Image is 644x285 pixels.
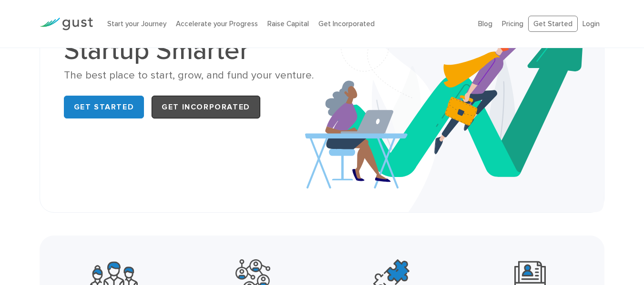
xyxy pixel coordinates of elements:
[40,18,93,30] img: Gust Logo
[502,20,523,28] a: Pricing
[176,20,258,28] a: Accelerate your Progress
[478,20,492,28] a: Blog
[267,20,309,28] a: Raise Capital
[107,20,166,28] a: Start your Journey
[64,37,315,64] h1: Startup Smarter
[318,20,375,28] a: Get Incorporated
[583,20,600,28] a: Login
[64,96,144,118] a: Get Started
[528,16,578,32] a: Get Started
[64,69,315,82] div: The best place to start, grow, and fund your venture.
[152,96,260,118] a: Get Incorporated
